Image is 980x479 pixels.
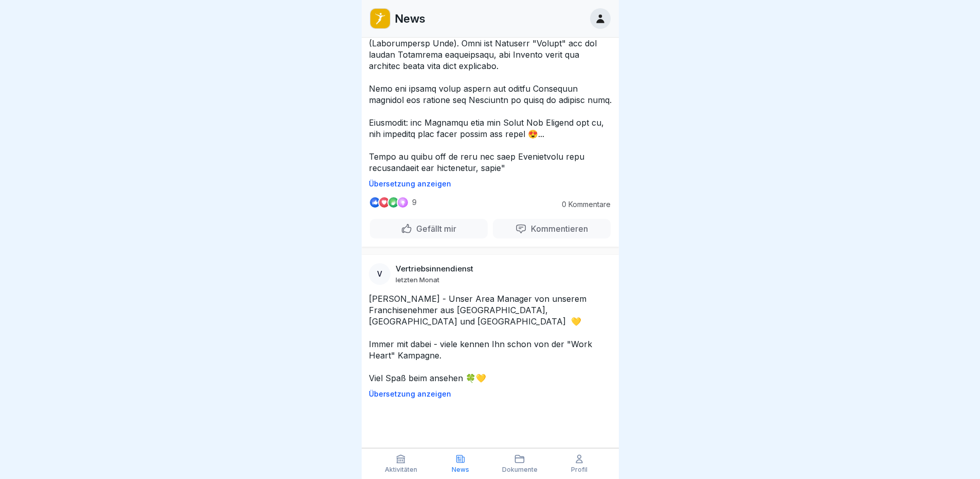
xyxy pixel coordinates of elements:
[395,12,425,25] p: News
[369,180,612,188] p: Übersetzung anzeigen
[369,293,612,384] p: [PERSON_NAME] - Unser Area Manager von unserem Franchisenehmer aus [GEOGRAPHIC_DATA], [GEOGRAPHIC...
[452,466,469,473] p: News
[396,276,439,284] p: letzten Monat
[527,224,588,234] p: Kommentieren
[412,198,417,207] p: 9
[554,200,611,209] p: 0 Kommentare
[369,390,612,398] p: Übersetzung anzeigen
[369,263,390,285] div: V
[502,466,538,473] p: Dokumente
[412,224,456,234] p: Gefällt mir
[396,264,473,273] p: Vertriebsinnendienst
[385,466,417,473] p: Aktivitäten
[370,9,390,28] img: oo2rwhh5g6mqyfqxhtbddxvd.png
[571,466,587,473] p: Profil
